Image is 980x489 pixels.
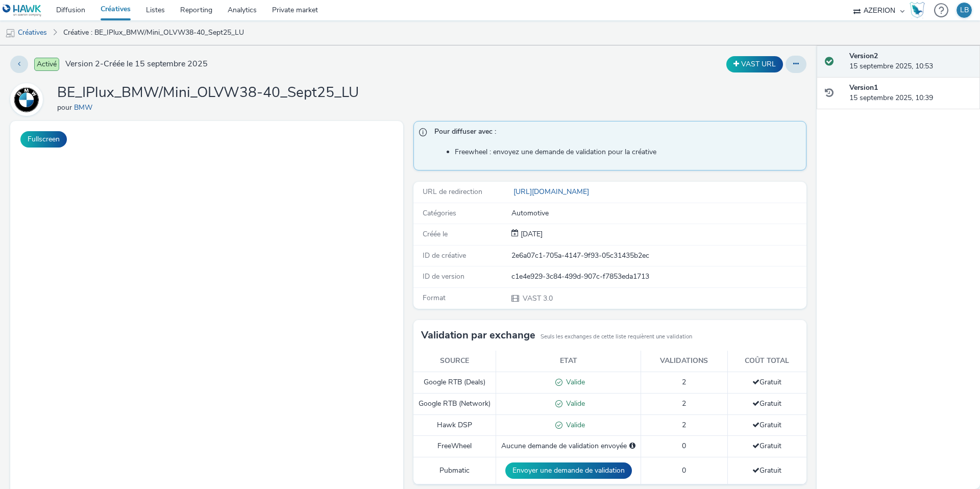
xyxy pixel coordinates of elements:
[849,51,972,72] div: 15 septembre 2025, 10:53
[421,328,535,343] h3: Validation par exchange
[10,94,47,104] a: BMW
[541,333,692,341] small: Seuls les exchanges de cette liste requièrent une validation
[522,294,553,303] span: VAST 3.0
[413,436,496,457] td: FreeWheel
[682,466,686,475] span: 0
[910,2,929,18] a: Hawk Academy
[629,441,635,451] div: Sélectionnez un deal ci-dessous et cliquez sur Envoyer pour envoyer une demande de validation à F...
[413,372,496,393] td: Google RTB (Deals)
[519,229,543,239] div: Création 15 septembre 2025, 10:39
[34,58,59,71] span: Activé
[423,293,446,303] span: Format
[727,351,806,372] th: Coût total
[501,441,635,451] div: Aucune demande de validation envoyée
[423,187,482,197] span: URL de redirection
[511,272,805,282] div: c1e4e929-3c84-499d-907c-f7853eda1713
[423,272,464,281] span: ID de version
[752,377,781,387] span: Gratuit
[413,351,496,372] th: Source
[413,393,496,414] td: Google RTB (Network)
[682,399,686,408] span: 2
[724,56,786,72] div: Dupliquer la créative en un VAST URL
[752,441,781,451] span: Gratuit
[74,103,96,112] a: BMW
[413,414,496,436] td: Hawk DSP
[849,51,878,61] strong: Version 2
[562,420,585,430] span: Valide
[413,457,496,484] td: Pubmatic
[752,466,781,475] span: Gratuit
[641,351,728,372] th: Validations
[496,351,641,372] th: Etat
[519,229,543,239] span: [DATE]
[57,83,359,103] h1: BE_IPlux_BMW/Mini_OLVW38-40_Sept25_LU
[3,4,42,17] img: undefined Logo
[5,28,15,38] img: mobile
[562,399,585,408] span: Valide
[849,83,972,104] div: 15 septembre 2025, 10:39
[849,83,878,92] strong: Version 1
[505,462,632,479] button: Envoyer une demande de validation
[910,2,925,18] img: Hawk Academy
[58,20,249,45] a: Créative : BE_IPlux_BMW/Mini_OLVW38-40_Sept25_LU
[752,399,781,408] span: Gratuit
[511,208,805,218] div: Automotive
[511,251,805,261] div: 2e6a07c1-705a-4147-9f93-05c31435b2ec
[423,251,466,260] span: ID de créative
[423,229,448,239] span: Créée le
[960,3,969,18] div: LB
[682,377,686,387] span: 2
[682,420,686,430] span: 2
[20,131,67,148] button: Fullscreen
[57,103,74,112] span: pour
[12,85,41,114] img: BMW
[423,208,456,218] span: Catégories
[562,377,585,387] span: Valide
[752,420,781,430] span: Gratuit
[455,147,801,157] li: Freewheel : envoyez une demande de validation pour la créative
[511,187,593,197] a: [URL][DOMAIN_NAME]
[434,127,796,140] span: Pour diffuser avec :
[65,58,208,70] span: Version 2 - Créée le 15 septembre 2025
[726,56,783,72] button: VAST URL
[682,441,686,451] span: 0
